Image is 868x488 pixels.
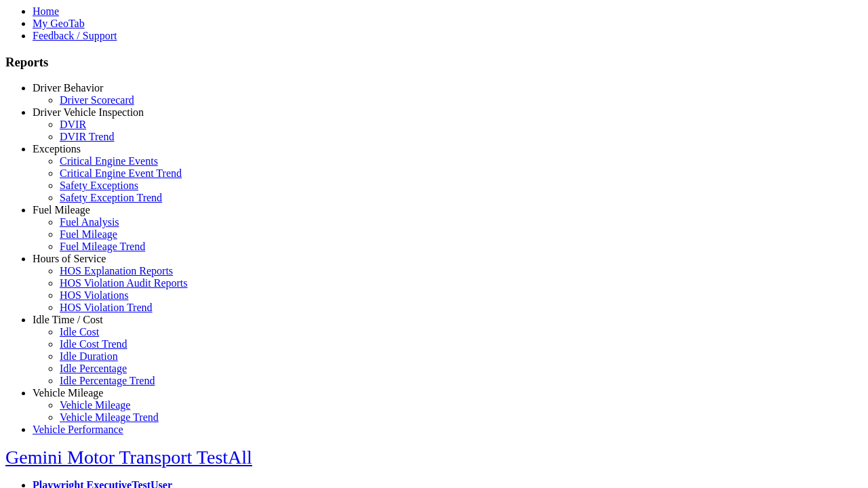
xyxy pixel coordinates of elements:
a: Idle Percentage [60,363,127,374]
a: Vehicle Mileage [33,387,103,399]
a: Idle Cost [60,326,99,338]
a: Critical Engine Event Trend [60,167,182,179]
a: Fuel Mileage Trend [60,241,145,252]
a: Safety Exception Trend [60,192,162,203]
a: Safety Exceptions [60,180,138,191]
a: Driver Behavior [33,82,103,94]
a: Idle Percentage Trend [60,375,155,386]
a: Idle Time / Cost [33,314,103,325]
a: Fuel Analysis [60,216,119,228]
a: Critical Engine Events [60,155,158,167]
a: Home [33,5,59,17]
a: HOS Explanation Reports [60,265,173,277]
a: Idle Cost Trend [60,338,127,350]
a: Vehicle Performance [33,424,123,435]
h3: Reports [5,55,863,70]
a: My GeoTab [33,18,85,29]
a: Driver Scorecard [60,94,134,106]
a: Fuel Mileage [60,228,117,240]
a: Vehicle Mileage [60,399,130,411]
a: Hours of Service [33,253,106,264]
a: HOS Violations [60,289,128,301]
a: Idle Duration [60,350,118,362]
a: DVIR Trend [60,131,114,142]
a: Driver Vehicle Inspection [33,106,144,118]
a: Gemini Motor Transport TestAll [5,447,252,468]
a: Fuel Mileage [33,204,90,216]
a: Vehicle Mileage Trend [60,411,159,423]
a: Exceptions [33,143,81,155]
a: HOS Violation Audit Reports [60,277,188,289]
a: DVIR [60,119,86,130]
a: Feedback / Support [33,30,117,41]
a: HOS Violation Trend [60,302,153,313]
